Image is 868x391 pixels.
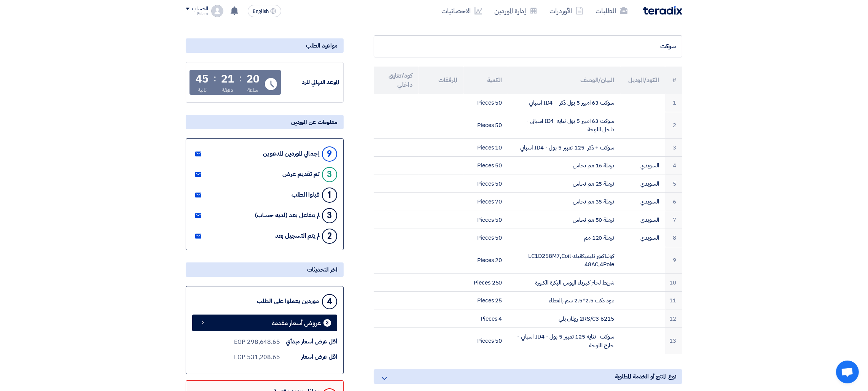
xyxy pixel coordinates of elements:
td: 2 [665,112,682,138]
td: 13 [665,328,682,354]
div: اخر التحديثات [186,262,344,277]
span: نوع المنتج أو الخدمة المطلوبة [615,372,676,381]
span: English [253,9,269,14]
th: الكمية [463,67,508,94]
a: 3 عروض أسعار مقدمة [192,315,337,331]
td: السويدي [620,193,665,211]
td: كونتاكتور تليميكانيك LC1D258M7,Coil 48AC,4Pole [508,247,620,273]
td: ترملة 35 مم نحاس [508,193,620,211]
a: الاحصائيات [435,2,488,20]
td: 4 Pieces [463,310,508,328]
div: أقل عرض أسعار مبدأي [280,337,337,346]
div: 4 [322,294,337,309]
td: 3 [665,138,682,157]
td: 8 [665,229,682,247]
div: Eslam [186,12,208,16]
img: profile_test.png [211,5,223,17]
th: الكود/الموديل [620,67,665,94]
a: Open chat [836,361,859,383]
td: 7 [665,211,682,229]
td: سوكت + ذكر 125 تمبير 5 بول - ID4 اسباني [508,138,620,157]
td: السويدي [620,229,665,247]
td: 4 [665,157,682,175]
th: # [665,67,682,94]
div: الحساب [192,6,208,12]
td: 20 Pieces [463,247,508,273]
div: 20 [247,74,260,84]
td: ترملة 25 مم نحاس [508,175,620,193]
div: موردين يعملوا على الطلب [257,298,319,305]
td: 50 Pieces [463,157,508,175]
th: كود/تعليق داخلي [374,67,419,94]
td: 50 Pieces [463,175,508,193]
td: السويدي [620,175,665,193]
div: قبلوا الطلب [291,191,320,199]
td: 5 [665,175,682,193]
td: ترملة 50 مم نحاس [508,211,620,229]
td: 70 Pieces [463,193,508,211]
div: لم يتفاعل بعد (لديه حساب) [255,212,320,219]
div: ثانية [198,86,207,94]
div: معلومات عن الموردين [186,115,344,129]
img: Teradix logo [643,6,682,15]
div: 298,648.65 EGP [234,337,280,346]
div: : [239,72,242,85]
th: المرفقات [419,67,463,94]
td: سوكت 63 امبير 5 بول نتايه ID4 اسباني - داخل اللوحة [508,112,620,138]
td: السويدي [620,211,665,229]
a: الأوردرات [543,2,589,20]
td: سوكت 63 امبير 5 بول ذكر - ID4 اسباني [508,94,620,112]
td: 12 [665,310,682,328]
div: 9 [322,146,337,162]
div: مواعيد الطلب [186,38,344,53]
span: عروض أسعار مقدمة [272,320,321,326]
div: دقيقة [222,86,234,94]
div: 21 [221,74,234,84]
td: ترملة 120 مم [508,229,620,247]
div: أقل عرض أسعار [280,353,337,361]
div: 1 [322,188,337,203]
div: لم يتم التسجيل بعد [275,232,320,240]
div: 45 [196,74,209,84]
button: English [248,5,281,17]
td: شريط لحام كهرباء اليوس البكرة الكبيرة [508,273,620,292]
td: سوكت نتايه 125 تمبير 5 بول - ID4 اسباني - خارج اللوحة [508,328,620,354]
td: ترملة 16 مم نحاس [508,157,620,175]
td: 9 [665,247,682,273]
div: 3 [322,208,337,223]
td: 10 [665,273,682,292]
td: 250 Pieces [463,273,508,292]
td: 25 Pieces [463,292,508,310]
div: إجمالي الموردين المدعوين [263,150,320,157]
td: 50 Pieces [463,211,508,229]
td: 50 Pieces [463,229,508,247]
div: 531,208.65 EGP [234,353,280,362]
div: ساعة [247,86,258,94]
div: 3 [322,167,337,182]
td: 1 [665,94,682,112]
div: : [213,72,216,85]
td: 50 Pieces [463,328,508,354]
a: إدارة الموردين [488,2,543,20]
td: 6 [665,193,682,211]
div: سوكت [380,42,676,51]
td: 11 [665,292,682,310]
td: السويدي [620,157,665,175]
div: تم تقديم عرض [282,171,320,178]
td: 50 Pieces [463,94,508,112]
div: 2 [322,229,337,244]
th: البيان/الوصف [508,67,620,94]
td: 10 Pieces [463,138,508,157]
td: 2RS/C3 6215 رولمان بلي [508,310,620,328]
a: الطلبات [589,2,634,20]
div: الموعد النهائي للرد [282,78,339,87]
td: عود دكت 2.5*2.5 سم بالغطاء [508,292,620,310]
td: 50 Pieces [463,112,508,138]
div: 3 [323,319,331,327]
